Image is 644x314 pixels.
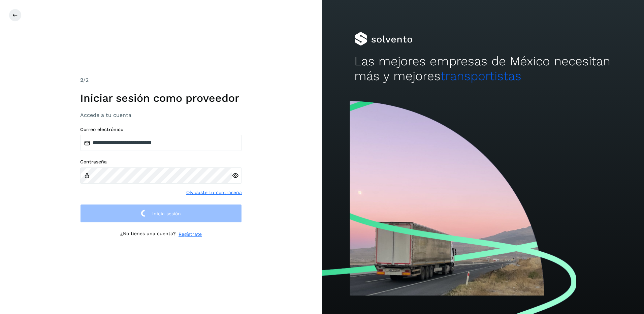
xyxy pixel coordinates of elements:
span: transportistas [441,69,521,83]
a: Olvidaste tu contraseña [186,189,242,196]
p: ¿No tienes una cuenta? [120,231,176,238]
h3: Accede a tu cuenta [80,112,242,118]
a: Regístrate [179,231,202,238]
h1: Iniciar sesión como proveedor [80,92,242,104]
span: 2 [80,77,83,83]
label: Contraseña [80,159,242,165]
label: Correo electrónico [80,127,242,132]
h2: Las mejores empresas de México necesitan más y mejores [354,54,612,84]
button: Inicia sesión [80,204,242,223]
span: Inicia sesión [152,211,181,216]
div: /2 [80,76,242,84]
